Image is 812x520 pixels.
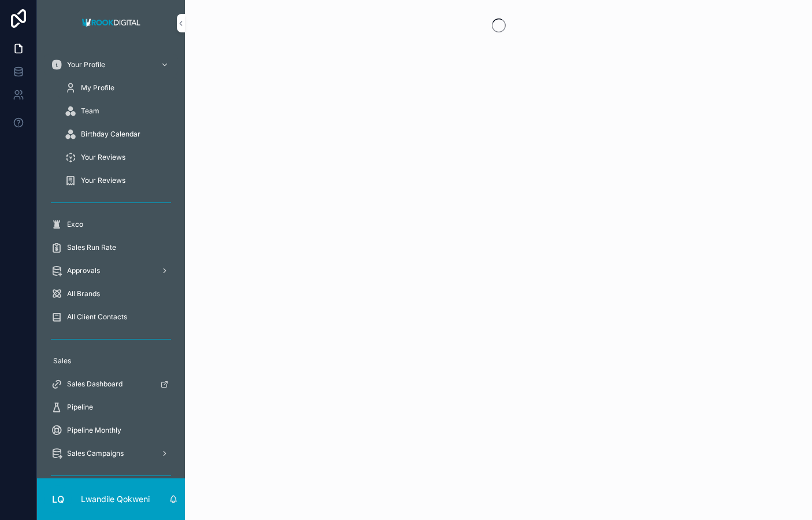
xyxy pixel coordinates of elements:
[81,176,125,185] span: Your Reviews
[44,237,178,258] a: Sales Run Rate
[79,14,144,32] img: App logo
[67,243,116,252] span: Sales Run Rate
[67,449,124,458] span: Sales Campaigns
[44,374,178,394] a: Sales Dashboard
[67,312,127,322] span: All Client Contacts
[44,443,178,464] a: Sales Campaigns
[67,60,105,69] span: Your Profile
[44,54,178,75] a: Your Profile
[44,351,178,371] a: Sales
[37,46,185,478] div: scrollable content
[67,379,123,389] span: Sales Dashboard
[58,147,178,168] a: Your Reviews
[44,397,178,418] a: Pipeline
[67,426,121,435] span: Pipeline Monthly
[81,153,125,162] span: Your Reviews
[58,101,178,121] a: Team
[67,220,83,229] span: Exco
[44,420,178,441] a: Pipeline Monthly
[81,493,150,505] p: Lwandile Qokweni
[67,403,93,412] span: Pipeline
[44,307,178,327] a: All Client Contacts
[44,283,178,304] a: All Brands
[67,289,100,298] span: All Brands
[58,78,178,98] a: My Profile
[44,214,178,235] a: Exco
[44,260,178,281] a: Approvals
[53,356,71,366] span: Sales
[81,130,140,139] span: Birthday Calendar
[58,124,178,145] a: Birthday Calendar
[58,170,178,191] a: Your Reviews
[81,83,114,93] span: My Profile
[81,106,99,116] span: Team
[67,266,100,275] span: Approvals
[52,492,64,506] span: LQ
